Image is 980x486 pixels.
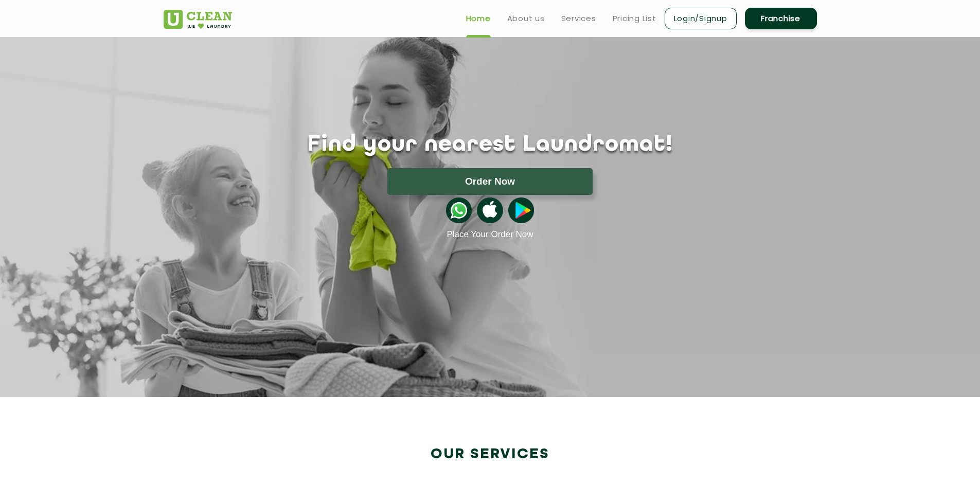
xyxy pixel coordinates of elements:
h1: Find your nearest Laundromat! [156,132,825,158]
img: whatsappicon.png [446,197,472,223]
img: apple-icon.png [477,197,503,223]
a: Pricing List [613,12,656,25]
a: Login/Signup [665,8,737,29]
a: Place Your Order Now [447,229,533,240]
h2: Our Services [164,446,817,463]
a: About us [507,12,545,25]
a: Services [561,12,596,25]
a: Franchise [745,8,817,29]
button: Order Now [387,168,593,195]
img: playstoreicon.png [508,197,534,223]
img: UClean Laundry and Dry Cleaning [164,10,232,29]
a: Home [466,12,491,25]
